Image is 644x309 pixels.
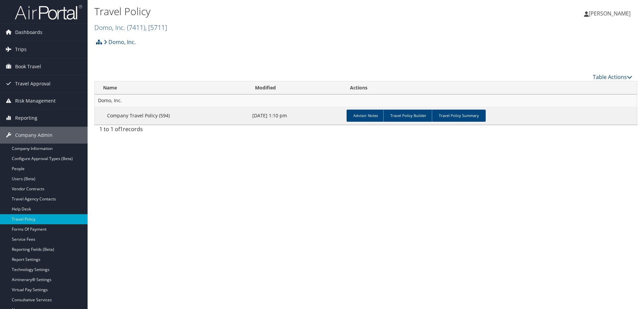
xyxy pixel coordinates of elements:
[15,41,27,58] span: Trips
[15,4,82,20] img: airportal-logo.png
[145,23,167,32] span: , [ 5711 ]
[94,4,456,18] h1: Travel Policy
[584,3,637,24] a: [PERSON_NAME]
[15,75,51,92] span: Travel Approval
[120,125,123,133] span: 1
[99,125,225,137] div: 1 to 1 of records
[432,110,486,122] a: Travel Policy Summary
[383,110,433,122] a: Travel Policy Builder
[95,81,249,94] th: Name: activate to sort column ascending
[15,127,53,144] span: Company Admin
[15,92,56,109] span: Risk Management
[249,81,344,94] th: Modified: activate to sort column ascending
[104,35,136,49] a: Domo, Inc.
[347,110,385,122] a: Advisor Notes
[249,107,344,125] td: [DATE] 1:10 pm
[94,23,167,32] a: Domo, Inc.
[127,23,145,32] span: ( 7411 )
[589,10,631,17] span: [PERSON_NAME]
[15,24,42,41] span: Dashboards
[15,110,37,126] span: Reporting
[593,73,632,81] a: Table Actions
[95,94,637,107] td: Domo, Inc.
[15,58,41,75] span: Book Travel
[95,107,249,125] td: Company Travel Policy (594)
[344,81,637,94] th: Actions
